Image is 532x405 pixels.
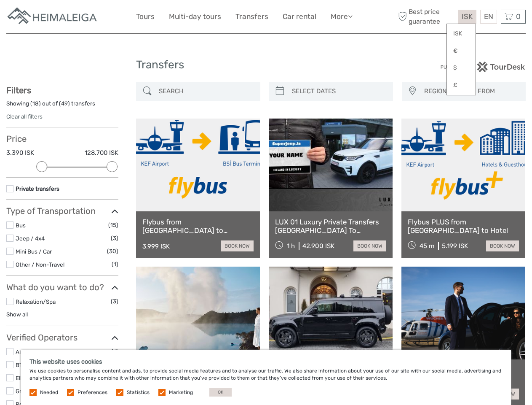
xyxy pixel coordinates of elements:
label: 18 [32,100,39,108]
input: SEARCH [155,84,256,99]
a: Relaxation/Spa [16,298,56,305]
input: SELECT DATES [289,84,389,99]
span: (3) [111,233,118,243]
a: book now [353,240,386,251]
h3: Type of Transportation [6,206,118,216]
a: ISK [447,26,476,41]
label: Preferences [78,389,107,396]
p: We're away right now. Please check back later! [12,15,95,22]
strong: Filters [6,85,31,95]
h5: This website uses cookies [29,358,503,365]
a: Private transfers [16,185,59,192]
label: 49 [61,100,68,108]
a: Elite-Chauffeur [16,375,56,381]
a: Show all [6,311,28,318]
a: Multi-day tours [169,11,221,23]
span: Best price guarantee [396,7,456,26]
span: (30) [107,246,118,256]
a: $ [447,60,476,76]
span: (3) [111,297,118,306]
a: Mini Bus / Car [16,248,52,255]
label: 128.700 ISK [85,148,118,157]
a: Other / Non-Travel [16,261,64,268]
button: REGION / STARTS FROM [420,84,521,98]
a: Tours [136,11,155,23]
label: Statistics [127,389,150,396]
span: (1) [112,259,118,269]
a: book now [486,240,519,251]
span: 45 m [420,242,434,250]
span: 1 h [287,242,295,250]
div: 3.999 ISK [142,243,170,250]
div: 5.199 ISK [442,242,468,250]
a: € [447,43,476,59]
a: Flybus from [GEOGRAPHIC_DATA] to [GEOGRAPHIC_DATA] BSÍ [142,218,254,235]
label: Needed [40,389,58,396]
div: EN [480,10,497,24]
a: book now [221,240,254,251]
a: Transfers [235,11,268,23]
a: Flybus PLUS from [GEOGRAPHIC_DATA] to Hotel [408,218,519,235]
h3: What do you want to do? [6,282,118,292]
a: Bus [16,222,26,229]
h1: Transfers [136,58,396,72]
a: Airport Direct [16,348,51,355]
span: ISK [462,12,473,21]
a: Clear all filters [6,113,43,120]
div: We use cookies to personalise content and ads, to provide social media features and to analyse ou... [21,350,511,405]
a: Car rental [283,11,316,23]
span: 0 [515,12,522,21]
button: Open LiveChat chat widget [97,13,107,23]
a: Jeep / 4x4 [16,235,45,242]
button: OK [209,388,232,397]
img: Apartments in Reykjavik [6,6,99,27]
div: 42.900 ISK [302,242,334,250]
a: More [331,11,353,23]
span: (15) [108,220,118,230]
div: Showing ( ) out of ( ) transfers [6,100,118,113]
label: 3.390 ISK [6,148,34,157]
a: £ [447,78,476,93]
img: PurchaseViaTourDesk.png [440,62,526,72]
label: Marketing [169,389,193,396]
h3: Price [6,134,118,144]
h3: Verified Operators [6,332,118,343]
a: Gray Line [GEOGRAPHIC_DATA] [16,388,99,394]
a: BT Travel [16,362,40,368]
span: (4) [111,347,118,356]
a: LUX 01 Luxury Private Transfers [GEOGRAPHIC_DATA] To [GEOGRAPHIC_DATA] [275,218,386,235]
